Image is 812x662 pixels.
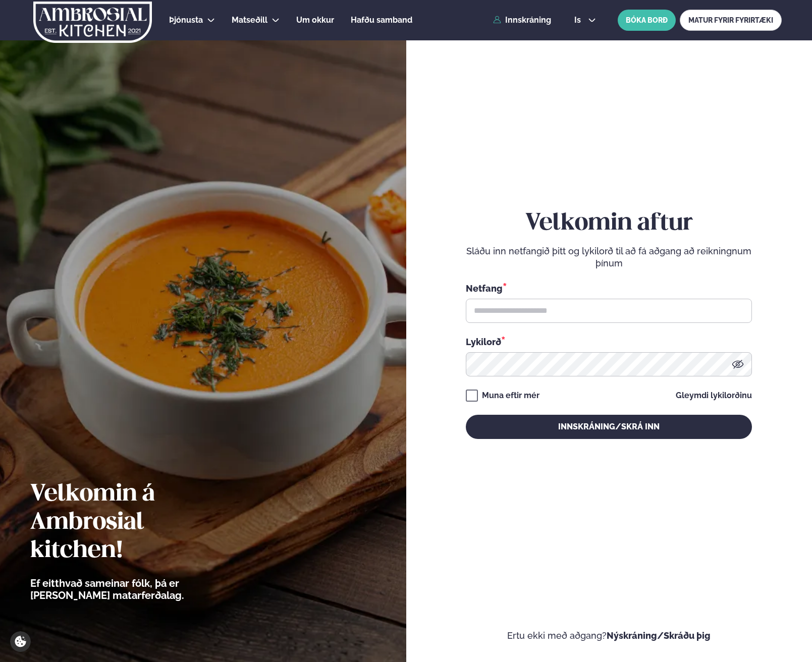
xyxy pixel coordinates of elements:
[466,335,752,348] div: Lykilorð
[607,630,711,641] a: Nýskráning/Skráðu þig
[437,630,782,642] p: Ertu ekki með aðgang?
[169,14,203,26] a: Þjónusta
[493,16,551,25] a: Innskráning
[169,15,203,25] span: Þjónusta
[618,10,676,31] button: BÓKA BORÐ
[351,14,412,26] a: Hafðu samband
[296,15,334,25] span: Um okkur
[351,15,412,25] span: Hafðu samband
[296,14,334,26] a: Um okkur
[30,480,240,565] h2: Velkomin á Ambrosial kitchen!
[566,16,604,24] button: is
[32,2,153,43] img: logo
[466,209,752,238] h2: Velkomin aftur
[30,577,240,601] p: Ef eitthvað sameinar fólk, þá er [PERSON_NAME] matarferðalag.
[466,245,752,269] p: Sláðu inn netfangið þitt og lykilorð til að fá aðgang að reikningnum þínum
[232,15,267,25] span: Matseðill
[10,631,31,652] a: Cookie settings
[466,415,752,439] button: Innskráning/Skrá inn
[232,14,267,26] a: Matseðill
[466,282,752,295] div: Netfang
[676,392,752,400] a: Gleymdi lykilorðinu
[680,10,782,31] a: MATUR FYRIR FYRIRTÆKI
[574,16,584,24] span: is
